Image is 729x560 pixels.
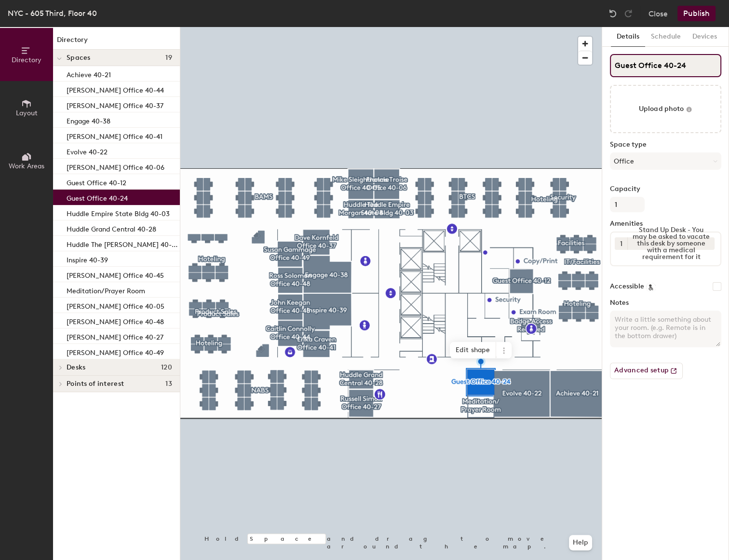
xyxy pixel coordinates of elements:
p: [PERSON_NAME] Office 40-37 [67,99,163,110]
button: Details [611,27,645,47]
label: Capacity [610,185,721,193]
p: Huddle Grand Central 40-28 [67,222,156,233]
p: [PERSON_NAME] Office 40-05 [67,300,164,311]
label: Accessible [610,283,644,290]
button: Publish [677,6,715,21]
span: Work Areas [9,162,44,170]
div: Stand Up Desk - You may be asked to vacate this desk by someone with a medical requirement for it [627,237,715,250]
p: [PERSON_NAME] Office 40-27 [67,330,163,341]
span: Edit shape [450,342,496,358]
p: [PERSON_NAME] Office 40-48 [67,315,164,326]
span: Points of interest [67,380,124,388]
span: 19 [165,54,172,62]
button: Devices [687,27,723,47]
p: [PERSON_NAME] Office 40-06 [67,161,164,172]
span: Layout [16,109,38,117]
button: Office [610,152,721,170]
button: Schedule [645,27,687,47]
label: Space type [610,141,721,149]
p: Engage 40-38 [67,114,110,125]
p: Huddle The [PERSON_NAME] 40-04 [67,238,178,249]
p: Achieve 40-21 [67,68,111,79]
p: Evolve 40-22 [67,145,108,156]
p: [PERSON_NAME] Office 40-49 [67,346,164,357]
p: [PERSON_NAME] Office 40-44 [67,83,164,95]
span: Directory [12,56,41,64]
span: Spaces [67,54,91,62]
p: Huddle Empire State Bldg 40-03 [67,207,170,218]
img: Redo [623,9,633,18]
p: Meditation/Prayer Room [67,284,145,295]
button: Upload photo [610,85,721,133]
button: Advanced setup [610,363,683,379]
p: Guest Office 40-12 [67,176,126,187]
label: Notes [610,299,721,307]
img: Undo [608,9,618,18]
div: NYC - 605 Third, Floor 40 [8,7,97,19]
button: Help [569,535,592,550]
button: Close [648,6,668,21]
span: 1 [620,239,622,249]
span: 13 [165,380,172,388]
h1: Directory [53,35,180,50]
button: 1 [615,237,627,250]
span: 120 [161,364,172,371]
label: Amenities [610,220,721,228]
span: Desks [67,364,85,371]
p: [PERSON_NAME] Office 40-45 [67,269,164,280]
p: Guest Office 40-24 [67,191,128,203]
p: [PERSON_NAME] Office 40-41 [67,130,162,141]
p: Inspire 40-39 [67,253,108,264]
